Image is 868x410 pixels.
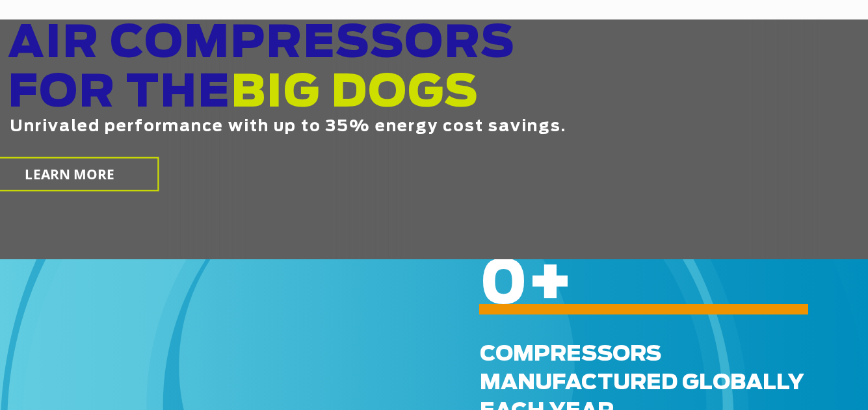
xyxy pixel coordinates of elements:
[480,255,527,315] span: 0
[8,19,715,176] h2: AIR COMPRESSORS FOR THE
[25,165,114,184] span: LEARN MORE
[10,119,566,135] span: Unrivaled performance with up to 35% energy cost savings.
[231,71,479,116] span: BIG DOGS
